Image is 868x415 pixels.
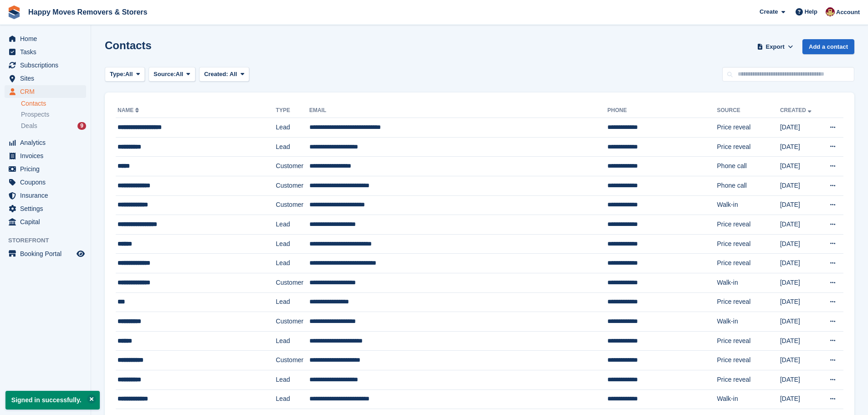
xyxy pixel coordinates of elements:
[7,5,21,19] img: stora-icon-8386f47178a22dfd0bd8f6a31ec36ba5ce8667c1dd55bd0f319d3a0aa187defe.svg
[20,176,75,189] span: Coupons
[717,195,780,215] td: Walk-in
[826,7,835,16] img: Steven Fry
[780,215,820,235] td: [DATE]
[105,67,145,82] button: Type: All
[766,42,785,51] span: Export
[276,292,309,312] td: Lead
[780,176,820,195] td: [DATE]
[276,234,309,254] td: Lead
[20,163,75,175] span: Pricing
[204,71,228,77] span: Created:
[21,121,86,131] a: Deals 9
[276,215,309,235] td: Lead
[780,273,820,292] td: [DATE]
[836,8,860,17] span: Account
[20,215,75,228] span: Capital
[118,107,141,113] a: Name
[780,351,820,370] td: [DATE]
[717,103,780,118] th: Source
[276,312,309,332] td: Customer
[780,254,820,273] td: [DATE]
[20,247,75,260] span: Booking Portal
[276,103,309,118] th: Type
[309,103,607,118] th: Email
[717,234,780,254] td: Price reveal
[276,273,309,292] td: Customer
[276,370,309,389] td: Lead
[802,39,854,54] a: Add a contact
[21,99,86,108] a: Contacts
[5,85,86,98] a: menu
[276,176,309,195] td: Customer
[5,59,86,72] a: menu
[760,7,778,16] span: Create
[780,118,820,138] td: [DATE]
[717,215,780,235] td: Price reveal
[125,70,133,79] span: All
[5,32,86,45] a: menu
[77,122,86,130] div: 9
[276,157,309,176] td: Customer
[5,163,86,175] a: menu
[780,370,820,389] td: [DATE]
[5,136,86,149] a: menu
[276,118,309,138] td: Lead
[755,39,795,54] button: Export
[717,157,780,176] td: Phone call
[176,70,184,79] span: All
[607,103,717,118] th: Phone
[20,189,75,202] span: Insurance
[276,331,309,351] td: Lead
[717,389,780,409] td: Walk-in
[21,110,49,119] span: Prospects
[5,247,86,260] a: menu
[780,331,820,351] td: [DATE]
[717,370,780,389] td: Price reveal
[25,5,151,20] a: Happy Moves Removers & Storers
[75,248,86,259] a: Preview store
[780,107,813,113] a: Created
[20,202,75,215] span: Settings
[780,312,820,332] td: [DATE]
[717,351,780,370] td: Price reveal
[21,110,86,119] a: Prospects
[20,46,75,58] span: Tasks
[5,176,86,189] a: menu
[20,59,75,72] span: Subscriptions
[149,67,195,82] button: Source: All
[8,236,91,245] span: Storefront
[20,32,75,45] span: Home
[5,202,86,215] a: menu
[780,234,820,254] td: [DATE]
[717,292,780,312] td: Price reveal
[5,391,100,410] p: Signed in successfully.
[276,351,309,370] td: Customer
[780,389,820,409] td: [DATE]
[5,46,86,58] a: menu
[154,70,175,79] span: Source:
[105,39,152,51] h1: Contacts
[780,137,820,157] td: [DATE]
[5,149,86,162] a: menu
[717,118,780,138] td: Price reveal
[805,7,817,16] span: Help
[5,215,86,228] a: menu
[230,71,237,77] span: All
[199,67,249,82] button: Created: All
[276,195,309,215] td: Customer
[5,72,86,85] a: menu
[717,137,780,157] td: Price reveal
[717,273,780,292] td: Walk-in
[717,176,780,195] td: Phone call
[110,70,125,79] span: Type:
[780,292,820,312] td: [DATE]
[717,254,780,273] td: Price reveal
[20,72,75,85] span: Sites
[717,331,780,351] td: Price reveal
[780,157,820,176] td: [DATE]
[20,85,75,98] span: CRM
[20,136,75,149] span: Analytics
[276,137,309,157] td: Lead
[5,189,86,202] a: menu
[21,122,37,130] span: Deals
